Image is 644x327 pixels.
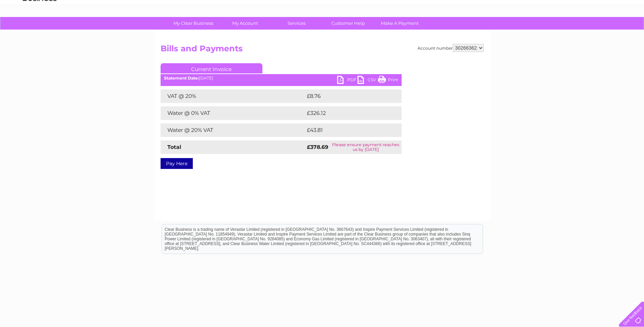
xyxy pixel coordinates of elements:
a: Telecoms [560,29,581,34]
td: VAT @ 20% [161,89,305,103]
strong: £378.69 [307,144,328,150]
h2: Bills and Payments [161,44,484,57]
a: Services [269,17,325,30]
a: Print [378,76,398,86]
div: Clear Business is a trading name of Verastar Limited (registered in [GEOGRAPHIC_DATA] No. 3667643... [162,4,483,33]
a: Current Invoice [161,63,262,73]
div: [DATE] [161,76,402,81]
td: £8.76 [305,89,386,103]
a: Energy [541,29,556,34]
strong: Total [167,144,181,150]
a: Log out [622,29,638,34]
a: Pay Here [161,158,193,169]
td: Water @ 20% VAT [161,123,305,137]
td: Please ensure payment reaches us by [DATE] [330,140,401,154]
td: £326.12 [305,106,389,120]
a: 0333 014 3131 [516,3,563,12]
td: £43.81 [305,123,387,137]
a: My Clear Business [165,17,221,30]
a: Contact [599,29,615,34]
a: PDF [337,76,357,86]
div: Account number [418,44,484,52]
a: Water [525,29,537,34]
img: logo.png [22,18,57,38]
td: Water @ 0% VAT [161,106,305,120]
a: My Account [217,17,273,30]
a: Customer Help [320,17,376,30]
b: Statement Date: [164,75,199,81]
a: Make A Payment [372,17,428,30]
a: CSV [357,76,378,86]
a: Blog [585,29,595,34]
